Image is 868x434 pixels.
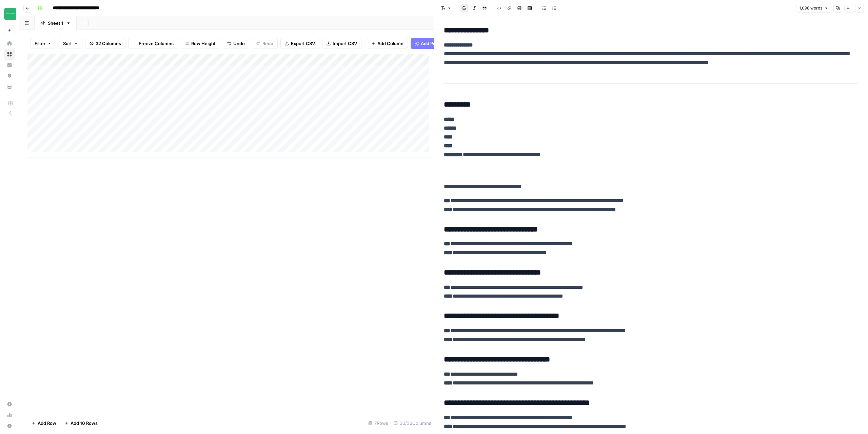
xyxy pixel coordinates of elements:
span: Export CSV [291,40,315,47]
button: 1,098 words [796,4,831,13]
a: Usage [4,410,15,420]
div: 7 Rows [366,418,391,429]
span: Add 10 Rows [71,420,98,427]
div: 30/32 Columns [391,418,434,429]
button: Filter [30,38,56,49]
button: Help + Support [4,420,15,431]
button: Add Power Agent [411,38,462,49]
a: Browse [4,49,15,60]
button: Add Row [27,418,60,429]
button: Workspace: Team Empathy [4,5,15,22]
button: Freeze Columns [128,38,178,49]
button: Row Height [181,38,220,49]
span: Redo [262,40,273,47]
a: Your Data [4,81,15,92]
span: Filter [35,40,45,47]
img: Team Empathy Logo [4,8,16,20]
div: Sheet 1 [48,20,63,26]
span: Sort [63,40,72,47]
span: 1,098 words [799,5,822,11]
span: Add Column [377,40,403,47]
span: Add Row [38,420,56,427]
a: Settings [4,399,15,410]
a: Sheet 1 [35,16,77,30]
span: Import CSV [333,40,357,47]
a: Opportunities [4,71,15,81]
button: Export CSV [280,38,319,49]
a: Insights [4,60,15,71]
button: Add Column [367,38,408,49]
button: Undo [223,38,249,49]
button: Add 10 Rows [60,418,102,429]
span: Freeze Columns [139,40,174,47]
span: 32 Columns [96,40,121,47]
span: Row Height [191,40,216,47]
span: Undo [233,40,245,47]
button: Import CSV [322,38,361,49]
button: Redo [252,38,278,49]
span: Add Power Agent [421,40,458,47]
button: Sort [59,38,82,49]
a: Home [4,38,15,49]
button: 32 Columns [85,38,125,49]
